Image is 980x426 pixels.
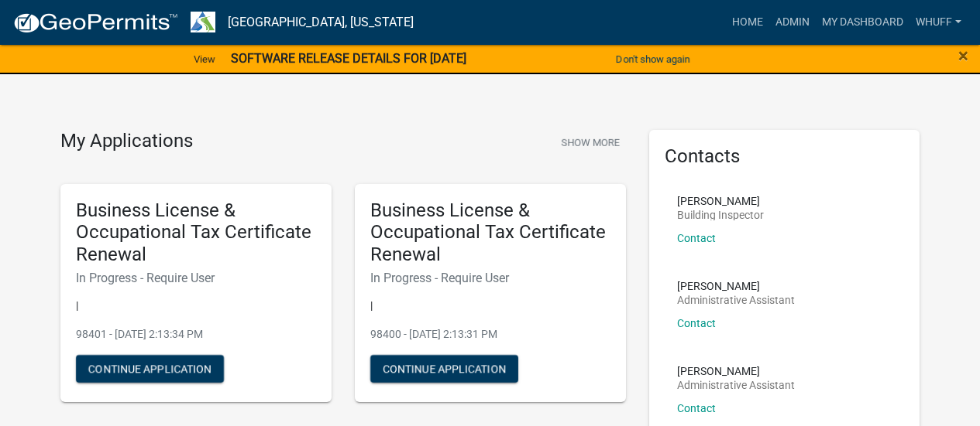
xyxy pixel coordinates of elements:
button: Show More [555,130,626,155]
strong: SOFTWARE RELEASE DETAILS FOR [DATE] [231,51,466,66]
h6: In Progress - Require User [76,271,316,285]
h5: Contacts [665,145,905,168]
h4: My Applications [60,130,193,153]
p: [PERSON_NAME] [677,196,764,206]
p: | [370,298,610,314]
p: 98401 - [DATE] 2:13:34 PM [76,326,316,343]
p: Building Inspector [677,210,764,220]
p: | [76,298,316,314]
button: Don't show again [610,46,696,72]
a: whuff [910,8,968,37]
a: My Dashboard [816,8,910,37]
a: View [187,46,222,72]
h6: In Progress - Require User [370,271,610,285]
a: Admin [769,8,816,37]
h5: Business License & Occupational Tax Certificate Renewal [370,199,610,266]
a: Contact [677,402,716,414]
p: [PERSON_NAME] [677,366,795,377]
a: Contact [677,317,716,329]
img: Troup County, Georgia [191,12,215,32]
button: Close [958,46,968,65]
button: Continue Application [370,355,518,383]
a: [GEOGRAPHIC_DATA], [US_STATE] [228,9,414,36]
h5: Business License & Occupational Tax Certificate Renewal [76,199,316,266]
span: × [958,45,968,66]
p: [PERSON_NAME] [677,281,795,291]
a: Contact [677,232,716,244]
p: Administrative Assistant [677,380,795,390]
p: 98400 - [DATE] 2:13:31 PM [370,326,610,343]
a: Home [726,8,769,37]
p: Administrative Assistant [677,295,795,305]
button: Continue Application [76,355,224,383]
